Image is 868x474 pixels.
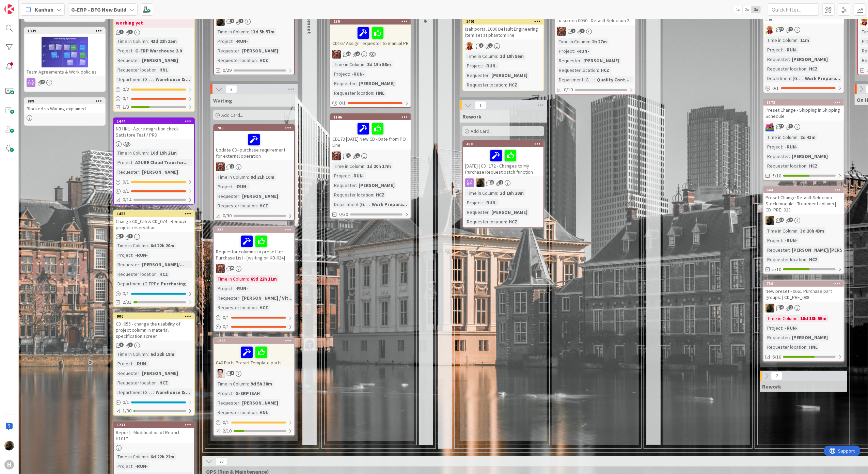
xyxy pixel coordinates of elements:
[132,159,133,166] span: :
[133,251,149,259] div: -RUN-
[116,47,132,54] div: Project
[116,242,148,249] div: Time in Column
[768,3,819,16] input: Quick Filter...
[766,36,798,44] div: Time in Column
[767,188,844,192] div: 644
[216,173,248,181] div: Time in Column
[490,72,529,79] div: [PERSON_NAME]
[71,6,126,13] b: G-ERP - BFG New Build
[25,28,105,76] div: 1339Team Agreements & Work policies
[332,152,341,160] img: JK
[114,217,194,232] div: Change CD_055 & CD_074 - Remove project reservation
[463,147,543,176] div: [DATE] | CD_172 - Changes to My Purchase Request batch function
[214,227,294,262] div: 228Requestor column in a preset for Purchase List - [waiting on KB-624]
[148,37,149,45] span: :
[217,126,294,130] div: 785
[789,246,790,254] span: :
[330,25,411,48] div: CD167 Assign requestor to manual PR
[507,81,519,89] div: HCZ
[116,251,132,259] div: Project
[249,28,276,35] div: 13d 5h 57m
[772,172,781,179] span: 5/10
[114,211,194,232] div: 1453Change CD_055 & CD_074 - Remove project reservation
[374,89,386,97] div: HNL
[4,4,14,14] img: Visit kanbanzone.com
[349,172,350,179] span: :
[779,27,784,31] span: 28
[257,57,258,64] span: :
[332,191,373,199] div: Requester location
[214,233,294,262] div: Requestor column in a preset for Purchase List - [waiting on KB-624]
[158,66,170,74] div: HNL
[356,181,357,189] span: :
[128,234,133,238] span: 3
[782,143,783,151] span: :
[498,52,525,60] div: 1d 19h 56m
[214,125,294,131] div: 785
[506,81,507,89] span: :
[790,153,830,160] div: [PERSON_NAME]
[214,227,294,233] div: 228
[213,226,295,332] a: 228Requestor column in a preset for Purchase List - [waiting on KB-624]JKTime in Column:69d 22h 1...
[783,143,799,151] div: -RUN-
[766,153,789,160] div: Requester
[216,37,233,45] div: Project
[479,43,484,48] span: 3
[766,216,774,225] img: ND
[463,18,543,25] div: 1401
[330,114,411,149] div: 1146CD173 [DATE] New CD - Date from PO Line
[782,237,783,244] span: :
[465,81,506,89] div: Requester location
[357,80,396,87] div: [PERSON_NAME]
[555,27,635,36] div: JK
[350,70,366,78] div: -RUN-
[465,208,489,216] div: Requester
[490,180,494,185] span: 28
[766,143,782,151] div: Project
[350,172,366,179] div: -RUN-
[766,133,798,141] div: Time in Column
[114,118,194,139] div: 1444NB HNL - Azure migration check Sattstore Test / PRD
[483,62,499,69] div: -RUN-
[216,28,248,35] div: Time in Column
[557,57,581,64] div: Requester
[594,76,595,83] span: :
[779,124,784,128] span: 12
[763,106,844,121] div: Preset Change - Shipping in Shipping Schedule
[490,208,529,216] div: [PERSON_NAME]
[239,192,240,200] span: :
[763,84,844,93] div: 0/1
[465,62,482,69] div: Project
[25,98,105,113] div: 889Blocked vs Waiting explained
[330,99,411,107] div: 0/1
[789,56,790,63] span: :
[798,133,799,141] span: :
[25,67,105,76] div: Team Agreements & Work policies
[216,162,225,171] img: JK
[506,218,507,225] span: :
[763,193,844,214] div: Preset Change Default Selection Stock module - Treatment column | CD_PRE_028
[598,66,599,74] span: :
[465,42,474,50] img: LC
[116,168,139,176] div: Requester
[766,237,782,244] div: Project
[221,112,243,118] span: Add Card...
[223,67,232,74] span: 0/29
[806,65,807,73] span: :
[356,153,360,158] span: 1
[346,153,351,158] span: 4
[123,95,129,102] span: 0 / 1
[149,149,178,157] div: 10d 19h 21m
[799,36,811,44] div: 11m
[333,115,411,120] div: 1146
[330,114,411,120] div: 1146
[149,37,178,45] div: 43d 22h 15m
[140,168,180,176] div: [PERSON_NAME]
[332,181,356,189] div: Requester
[763,123,844,131] div: JK
[369,201,370,208] span: :
[373,89,374,97] span: :
[148,242,149,249] span: :
[766,56,789,63] div: Requester
[763,187,844,214] div: 644Preset Change Default Selection Stock module - Treatment column | CD_PRE_028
